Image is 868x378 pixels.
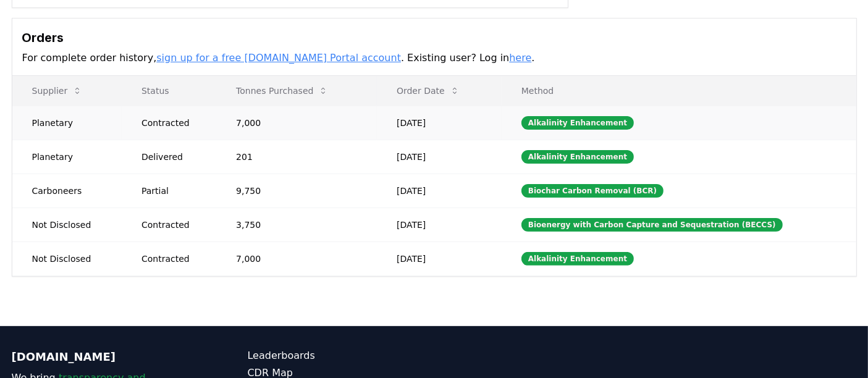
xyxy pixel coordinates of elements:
div: Biochar Carbon Removal (BCR) [521,184,664,198]
p: Status [132,85,206,97]
td: [DATE] [377,140,502,174]
div: Contracted [141,117,206,129]
button: Supplier [22,78,93,103]
a: Leaderboards [248,348,434,363]
td: [DATE] [377,174,502,208]
td: [DATE] [377,241,502,275]
div: Contracted [141,253,206,265]
div: Alkalinity Enhancement [521,252,634,266]
div: Partial [141,185,206,197]
td: Planetary [12,106,122,140]
a: sign up for a free [DOMAIN_NAME] Portal account [156,52,401,64]
td: [DATE] [377,208,502,241]
td: [DATE] [377,106,502,140]
h3: Orders [22,28,846,47]
td: Not Disclosed [12,208,122,241]
td: 201 [216,140,377,174]
button: Tonnes Purchased [226,78,338,103]
td: Planetary [12,140,122,174]
p: For complete order history, . Existing user? Log in . [22,51,846,65]
td: Not Disclosed [12,241,122,275]
td: 3,750 [216,208,377,241]
div: Bioenergy with Carbon Capture and Sequestration (BECCS) [521,218,783,232]
td: 9,750 [216,174,377,208]
td: Carboneers [12,174,122,208]
td: 7,000 [216,241,377,275]
p: Method [512,85,846,97]
div: Alkalinity Enhancement [521,150,634,164]
a: here [509,52,531,64]
p: [DOMAIN_NAME] [12,348,198,366]
div: Delivered [141,151,206,163]
button: Order Date [387,78,470,103]
td: 7,000 [216,106,377,140]
div: Alkalinity Enhancement [521,116,634,130]
div: Contracted [141,219,206,231]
